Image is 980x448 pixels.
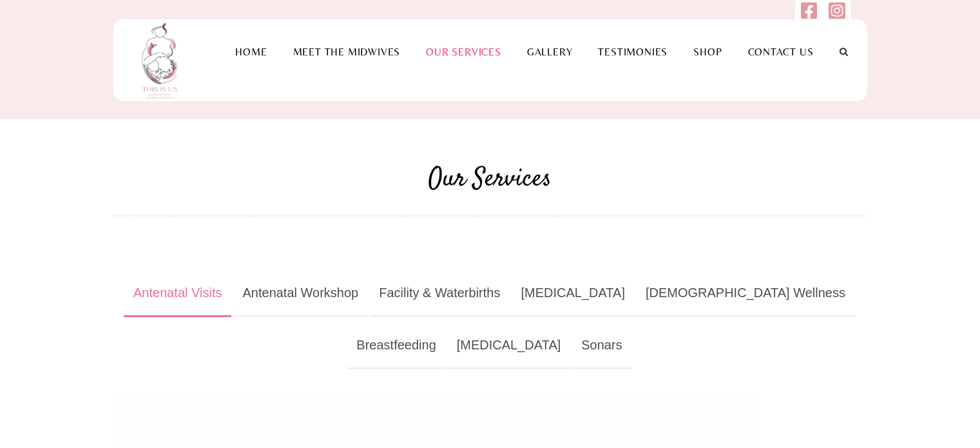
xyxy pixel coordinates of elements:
a: Meet the Midwives [280,46,414,58]
a: Breastfeeding [347,322,445,369]
a: Follow us on Instagram [829,8,845,23]
a: Antenatal Visits [124,270,232,317]
a: Sonars [572,322,631,369]
a: Antenatal Workshop [233,270,368,317]
a: [DEMOGRAPHIC_DATA] Wellness [636,270,855,317]
a: [MEDICAL_DATA] [511,270,635,317]
img: instagram-square.svg [829,1,845,20]
img: facebook-square.svg [801,1,817,20]
img: This is us practice [133,19,191,101]
a: Home [222,46,280,58]
h2: Our Services [113,161,867,199]
a: Facility & Waterbirths [369,270,510,317]
a: Gallery [514,46,586,58]
a: Shop [680,46,735,58]
a: Our Services [413,46,514,58]
a: [MEDICAL_DATA] [447,322,571,369]
a: Contact Us [735,46,827,58]
a: Testimonies [585,46,680,58]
